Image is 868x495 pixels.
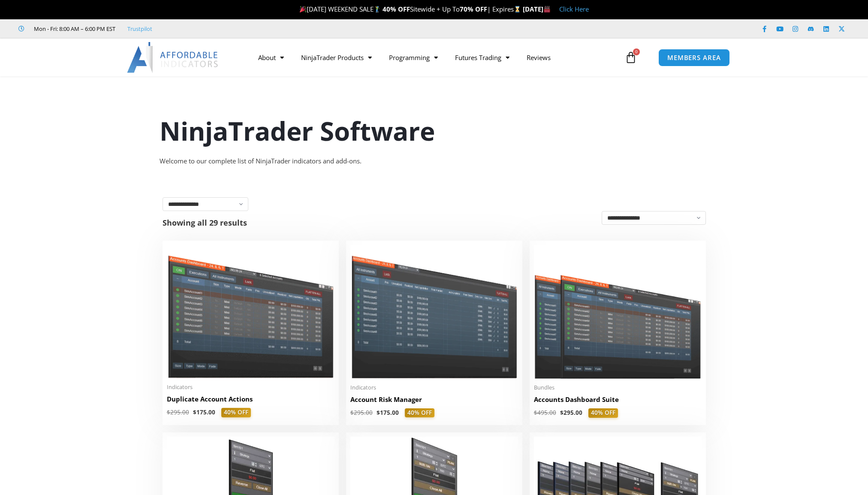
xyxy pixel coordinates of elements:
[534,384,702,391] span: Bundles
[350,409,373,417] bdi: 295.00
[446,48,518,67] a: Futures Trading
[127,42,219,73] img: LogoAI | Affordable Indicators – NinjaTrader
[560,409,564,417] span: $
[167,408,170,416] span: $
[534,245,702,379] img: Accounts Dashboard Suite
[612,45,650,70] a: 0
[377,409,380,417] span: $
[163,219,247,226] p: Showing all 29 results
[405,408,434,418] span: 40% OFF
[167,383,335,391] span: Indicators
[534,409,556,417] bdi: 495.00
[633,48,640,55] span: 0
[460,5,487,13] strong: 70% OFF
[250,48,623,67] nav: Menu
[559,5,589,13] a: Click Here
[160,155,708,167] div: Welcome to our complete list of NinjaTrader indicators and add-ons.
[221,408,251,417] span: 40% OFF
[350,245,518,378] img: Account Risk Manager
[167,408,189,416] bdi: 295.00
[534,409,537,417] span: $
[127,24,152,34] a: Trustpilot
[32,24,115,34] span: Mon - Fri: 8:00 AM – 6:00 PM EST
[544,6,550,12] img: 🏭
[667,54,721,61] span: MEMBERS AREA
[298,5,523,13] span: [DATE] WEEKEND SALE Sitewide + Up To | Expires
[350,395,518,404] h2: Account Risk Manager
[350,409,354,417] span: $
[518,48,559,67] a: Reviews
[380,48,446,67] a: Programming
[374,6,380,12] img: 🏌️‍♂️
[534,395,702,404] h2: Accounts Dashboard Suite
[350,395,518,408] a: Account Risk Manager
[167,395,335,408] a: Duplicate Account Actions
[193,408,196,416] span: $
[167,395,335,404] h2: Duplicate Account Actions
[300,6,306,12] img: 🎉
[160,113,708,149] h1: NinjaTrader Software
[292,48,380,67] a: NinjaTrader Products
[588,408,618,418] span: 40% OFF
[250,48,292,67] a: About
[534,395,702,408] a: Accounts Dashboard Suite
[377,409,399,417] bdi: 175.00
[350,384,518,391] span: Indicators
[658,49,730,66] a: MEMBERS AREA
[523,5,551,13] strong: [DATE]
[560,409,582,417] bdi: 295.00
[167,245,335,378] img: Duplicate Account Actions
[602,211,706,225] select: Shop order
[383,5,410,13] strong: 40% OFF
[193,408,215,416] bdi: 175.00
[514,6,521,12] img: ⌛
